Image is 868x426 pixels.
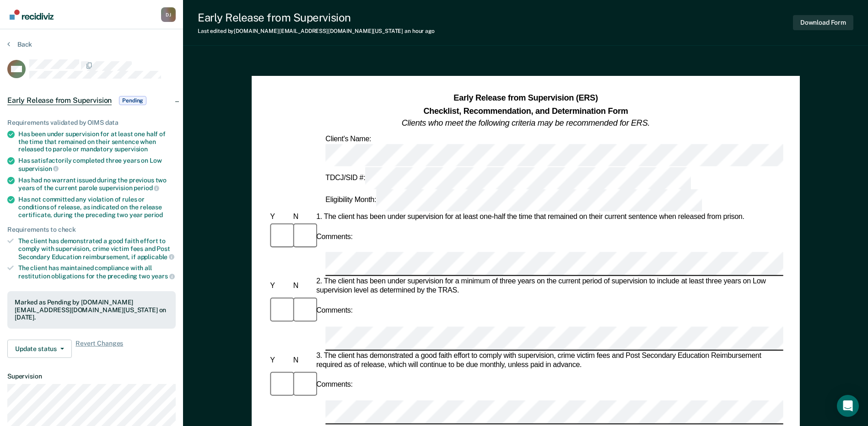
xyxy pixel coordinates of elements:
[7,96,112,105] span: Early Release from Supervision
[314,351,783,370] div: 3. The client has demonstrated a good faith effort to comply with supervision, crime victim fees ...
[7,119,176,127] div: Requirements validated by OIMS data
[404,28,435,34] span: an hour ago
[423,106,628,115] strong: Checklist, Recommendation, and Determination Form
[15,298,168,321] div: Marked as Pending by [DOMAIN_NAME][EMAIL_ADDRESS][DOMAIN_NAME][US_STATE] on [DATE].
[18,176,176,192] div: Has had no warrant issued during the previous two years of the current parole supervision
[323,167,693,189] div: TDCJ/SID #:
[161,7,176,22] button: Profile dropdown button
[18,130,176,153] div: Has been under supervision for at least one half of the time that remained on their sentence when...
[7,226,176,234] div: Requirements to check
[268,213,291,222] div: Y
[18,165,59,172] span: supervision
[161,7,176,22] div: D J
[144,211,163,218] span: period
[402,118,650,128] em: Clients who meet the following criteria may be recommended for ERS.
[314,232,355,241] div: Comments:
[314,213,783,222] div: 1. The client has been under supervision for at least one-half the time that remained on their cu...
[10,10,54,20] img: Recidiviz
[453,94,598,103] strong: Early Release from Supervision (ERS)
[198,11,435,24] div: Early Release from Supervision
[837,395,859,417] div: Open Intercom Messenger
[7,373,176,380] dt: Supervision
[314,381,355,390] div: Comments:
[793,15,853,30] button: Download Form
[291,213,314,222] div: N
[134,184,159,192] span: period
[198,28,435,34] div: Last edited by [DOMAIN_NAME][EMAIL_ADDRESS][DOMAIN_NAME][US_STATE]
[18,196,176,218] div: Has not committed any violation of rules or conditions of release, as indicated on the release ce...
[18,264,176,280] div: The client has maintained compliance with all restitution obligations for the preceding two
[75,340,123,358] span: Revert Changes
[314,306,355,315] div: Comments:
[323,189,704,212] div: Eligibility Month:
[314,277,783,296] div: 2. The client has been under supervision for a minimum of three years on the current period of su...
[268,356,291,365] div: Y
[291,282,314,291] div: N
[268,282,291,291] div: Y
[18,237,176,261] div: The client has demonstrated a good faith effort to comply with supervision, crime victim fees and...
[291,356,314,365] div: N
[7,340,72,358] button: Update status
[114,145,148,153] span: supervision
[137,253,174,261] span: applicable
[18,157,176,172] div: Has satisfactorily completed three years on Low
[119,96,146,105] span: Pending
[151,272,175,280] span: years
[7,40,32,48] button: Back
